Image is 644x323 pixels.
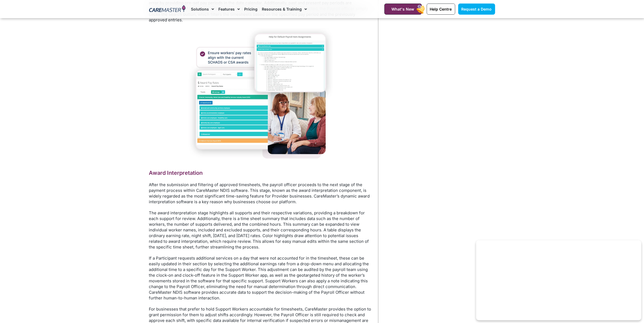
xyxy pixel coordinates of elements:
p: After the submission and filtering of approved timesheets, the payroll officer proceeds to the ne... [149,182,373,205]
span: What's New [392,7,414,11]
a: Help Centre [427,4,455,15]
a: Request a Demo [458,4,495,15]
span: Help Centre [430,7,452,11]
a: What's New [384,4,422,15]
h2: Award Interpretation [149,170,373,177]
p: The award interpretation stage highlights all supports and their respective variations, providing... [149,210,373,250]
img: CareMaster Logo [149,5,186,13]
p: If a Participant requests additional services on a day that were not accounted for in the timeshe... [149,256,373,301]
span: Request a Demo [461,7,492,11]
iframe: Popup CTA [476,240,641,320]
